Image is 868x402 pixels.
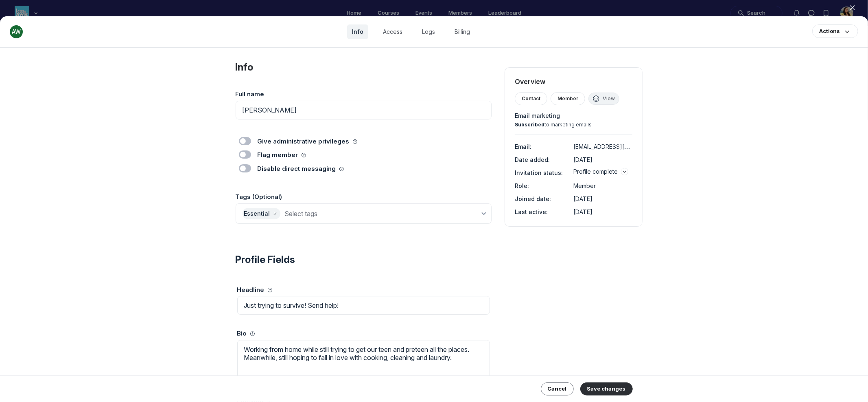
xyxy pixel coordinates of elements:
[236,101,492,119] input: Full name
[573,195,593,202] span: [DATE]
[237,285,272,295] span: Headline
[480,210,488,218] button: cheveron-down
[236,253,492,266] h4: Profile Fields
[573,208,593,215] span: [DATE]
[573,142,667,150] span: [EMAIL_ADDRESS][DOMAIN_NAME]
[573,194,632,203] dd: Aug 31 2025
[515,208,548,215] span: Last active :
[244,210,270,218] span: Essential
[236,61,492,74] h4: Info
[284,208,480,219] input: Select tags
[603,95,615,102] span: View
[573,168,628,176] button: Profile complete
[237,329,255,338] span: Bio
[812,24,858,38] button: Actions
[573,155,632,164] dd: Aug 31 2025
[515,112,632,120] span: Email marketing
[450,24,475,39] a: Billing
[573,156,593,163] span: [DATE]
[258,150,306,160] span: Flag member
[10,25,23,38] div: AW
[522,95,540,102] span: Contact
[515,143,531,150] span: Email :
[558,95,578,102] span: Member
[573,141,632,151] dd: awarrington1026@gmail.com
[236,90,265,99] span: Full name
[819,27,840,35] div: Actions
[588,93,619,105] button: View
[515,195,551,202] span: Joined date :
[515,156,550,163] span: Date added :
[573,181,632,190] dd: Member
[236,192,282,202] span: Tags (Optional)
[580,382,633,395] button: Save changes
[515,169,563,176] span: Invitation status :
[347,24,368,39] a: Info
[573,168,618,176] span: Profile complete
[378,24,407,39] a: Access
[258,164,344,174] span: Disable direct messaging
[515,182,529,189] span: Role :
[258,137,357,146] span: Give administrative privileges
[541,382,574,395] button: Cancel
[237,296,490,315] input: Add your headline
[271,210,279,217] button: Remove [object Object]
[515,121,632,128] div: to marketing emails
[573,182,596,189] span: Member
[515,121,544,128] strong: Subscribed
[417,24,440,39] a: Logs
[573,207,632,216] dd: Sep 20 2025
[515,77,632,86] span: Overview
